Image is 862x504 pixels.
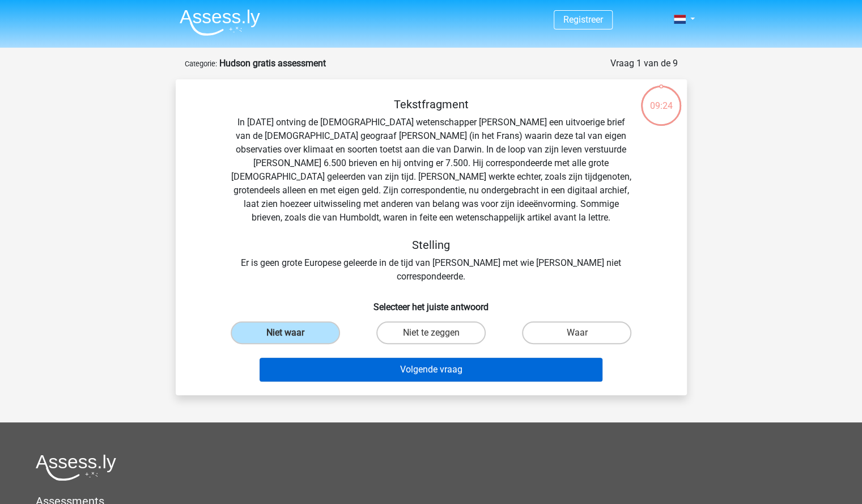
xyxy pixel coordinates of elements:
img: Assessly logo [36,454,116,481]
h5: Stelling [230,238,632,252]
button: Volgende vraag [260,358,602,382]
small: Categorie: [185,60,217,68]
div: 09:24 [640,84,682,113]
strong: Hudson gratis assessment [219,58,326,69]
label: Niet te zeggen [376,321,486,344]
div: In [DATE] ontving de [DEMOGRAPHIC_DATA] wetenschapper [PERSON_NAME] een uitvoerige brief van de [... [194,98,669,283]
label: Niet waar [231,321,340,344]
img: Assessly [180,9,260,36]
div: Vraag 1 van de 9 [610,57,678,70]
h6: Selecteer het juiste antwoord [194,293,669,312]
h5: Tekstfragment [230,98,632,111]
a: Registreer [563,14,603,25]
label: Waar [522,321,631,344]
